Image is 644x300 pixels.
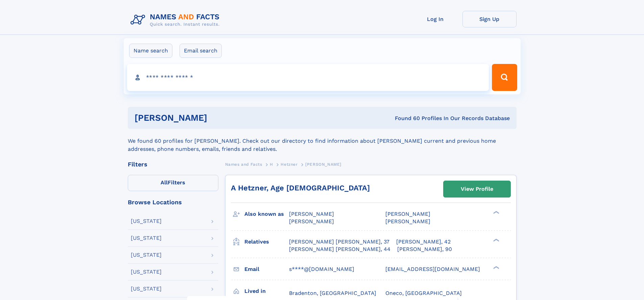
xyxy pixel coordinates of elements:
div: Found 60 Profiles In Our Records Database [301,115,510,122]
span: [PERSON_NAME] [289,218,334,225]
div: We found 60 profiles for [PERSON_NAME]. Check out our directory to find information about [PERSON... [128,129,517,153]
div: [US_STATE] [131,269,162,275]
span: H [270,162,273,167]
label: Name search [129,44,172,58]
div: Filters [128,161,218,167]
div: ❯ [492,238,500,242]
div: [US_STATE] [131,252,162,258]
h1: [PERSON_NAME] [135,114,301,122]
h3: Email [244,263,289,275]
div: [US_STATE] [131,235,162,241]
a: [PERSON_NAME], 90 [397,246,452,253]
a: A Hetzner, Age [DEMOGRAPHIC_DATA] [231,184,370,192]
a: Hetzner [281,160,297,168]
span: [PERSON_NAME] [385,211,430,217]
a: [PERSON_NAME], 42 [396,238,451,246]
h3: Relatives [244,236,289,248]
a: Names and Facts [225,160,262,168]
a: [PERSON_NAME] [PERSON_NAME], 37 [289,238,389,246]
span: [PERSON_NAME] [305,162,341,167]
span: Hetzner [281,162,297,167]
a: [PERSON_NAME] [PERSON_NAME], 44 [289,246,390,253]
div: ❯ [492,210,500,215]
span: Bradenton, [GEOGRAPHIC_DATA] [289,290,376,296]
h3: Lived in [244,285,289,297]
label: Email search [180,44,222,58]
span: All [161,179,168,186]
div: [US_STATE] [131,218,162,224]
div: ❯ [492,265,500,270]
span: [PERSON_NAME] [289,211,334,217]
a: Log In [408,11,462,27]
a: Sign Up [462,11,517,27]
span: Oneco, [GEOGRAPHIC_DATA] [385,290,462,296]
a: H [270,160,273,168]
h3: Also known as [244,208,289,220]
div: View Profile [461,181,493,197]
input: search input [127,64,489,91]
span: [PERSON_NAME] [385,218,430,225]
div: Browse Locations [128,199,218,205]
a: View Profile [444,181,510,197]
label: Filters [128,175,218,191]
span: [EMAIL_ADDRESS][DOMAIN_NAME] [385,266,480,272]
img: Logo Names and Facts [128,11,225,29]
div: [US_STATE] [131,286,162,292]
button: Search Button [492,64,517,91]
